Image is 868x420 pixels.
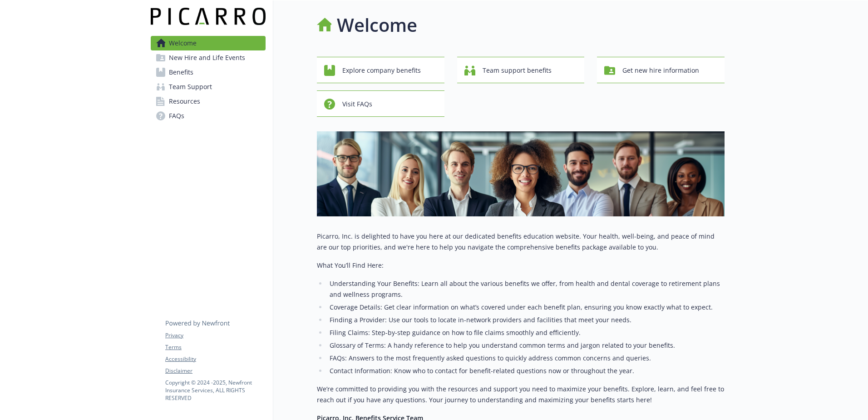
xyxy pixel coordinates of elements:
a: Accessibility [165,355,265,363]
li: Glossary of Terms: A handy reference to help you understand common terms and jargon related to yo... [327,340,725,351]
a: New Hire and Life Events [151,50,266,65]
p: What You’ll Find Here: [317,260,725,271]
button: Get new hire information [597,57,725,83]
p: Picarro, Inc. is delighted to have you here at our dedicated benefits education website. Your hea... [317,231,725,253]
span: Benefits [169,65,193,80]
a: Resources [151,94,266,109]
span: Get new hire information [622,62,699,79]
span: Explore company benefits [342,62,421,79]
a: Team Support [151,80,266,94]
span: New Hire and Life Events [169,50,245,65]
button: Team support benefits [457,57,585,83]
h1: Welcome [337,11,417,39]
img: overview page banner [317,131,725,216]
li: Coverage Details: Get clear information on what’s covered under each benefit plan, ensuring you k... [327,302,725,313]
span: Welcome [169,36,197,50]
p: Copyright © 2024 - 2025 , Newfront Insurance Services, ALL RIGHTS RESERVED [165,379,265,402]
span: Team support benefits [483,62,552,79]
span: Resources [169,94,200,109]
li: Finding a Provider: Use our tools to locate in-network providers and facilities that meet your ne... [327,315,725,325]
button: Explore company benefits [317,57,444,83]
a: Privacy [165,331,265,340]
li: FAQs: Answers to the most frequently asked questions to quickly address common concerns and queries. [327,353,725,364]
li: Filing Claims: Step-by-step guidance on how to file claims smoothly and efficiently. [327,327,725,338]
a: Benefits [151,65,266,80]
a: Terms [165,343,265,351]
li: Contact Information: Know who to contact for benefit-related questions now or throughout the year. [327,365,725,376]
p: We’re committed to providing you with the resources and support you need to maximize your benefit... [317,384,725,405]
span: Visit FAQs [342,95,372,113]
li: Understanding Your Benefits: Learn all about the various benefits we offer, from health and denta... [327,278,725,300]
button: Visit FAQs [317,90,444,117]
a: Welcome [151,36,266,50]
span: FAQs [169,109,184,123]
a: Disclaimer [165,367,265,375]
a: FAQs [151,109,266,123]
span: Team Support [169,80,212,94]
